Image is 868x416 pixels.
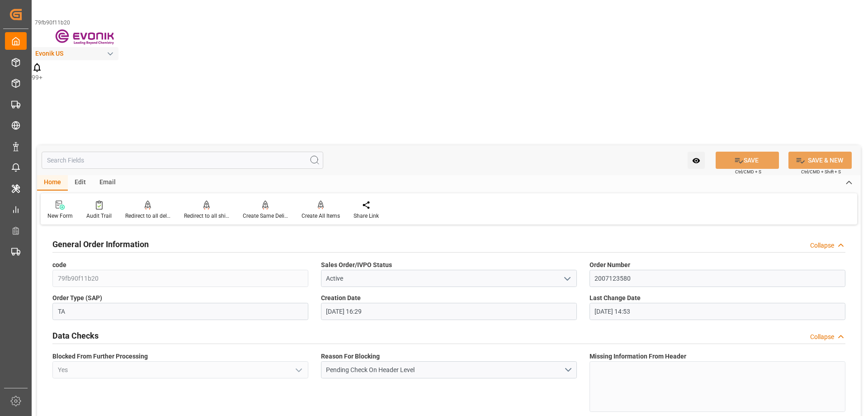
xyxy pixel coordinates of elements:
span: Order Type (SAP) [52,293,102,303]
div: Redirect to all shipments [184,212,229,220]
div: Audit Trail [86,212,112,220]
span: Missing Information From Header [590,352,686,361]
div: Create Same Delivery Date [243,212,288,220]
span: code [52,260,66,270]
span: Ctrl/CMD + S [735,168,761,175]
div: Collapse [810,241,834,250]
div: Pending Check On Header Level [326,365,563,375]
div: Edit [68,175,93,191]
div: Email [93,175,123,191]
button: show 100 new notifications [32,62,42,82]
button: open menu [688,152,705,169]
button: open menu [321,361,577,378]
div: Create All Items [302,212,340,220]
div: Home [37,175,68,191]
button: open menu [291,363,305,377]
span: Ctrl/CMD + Shift + S [801,168,841,175]
div: Share Link [354,212,379,220]
span: Blocked From Further Processing [52,352,148,361]
span: Order Number [590,260,630,270]
span: Reason For Blocking [321,352,380,361]
span: 99+ [32,74,42,81]
button: SAVE [716,152,779,169]
input: MM-DD-YYYY HH:MM [590,303,845,320]
button: open menu [560,272,573,286]
button: SAVE & NEW [788,152,852,169]
img: Evonik-brand-mark-Deep-Purple-RGB.jpeg_1700498283.jpeg [55,29,114,45]
div: Collapse [810,332,834,342]
div: Redirect to all deliveries [125,212,170,220]
button: Evonik US [32,45,122,62]
input: MM-DD-YYYY HH:MM [321,303,577,320]
div: New Form [47,212,73,220]
span: Creation Date [321,293,361,303]
input: Search Fields [42,152,323,169]
h2: General Order Information [52,238,149,250]
span: Last Change Date [590,293,641,303]
div: Evonik US [32,47,118,60]
span: Sales Order/IVPO Status [321,260,392,270]
h2: Data Checks [52,330,99,342]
